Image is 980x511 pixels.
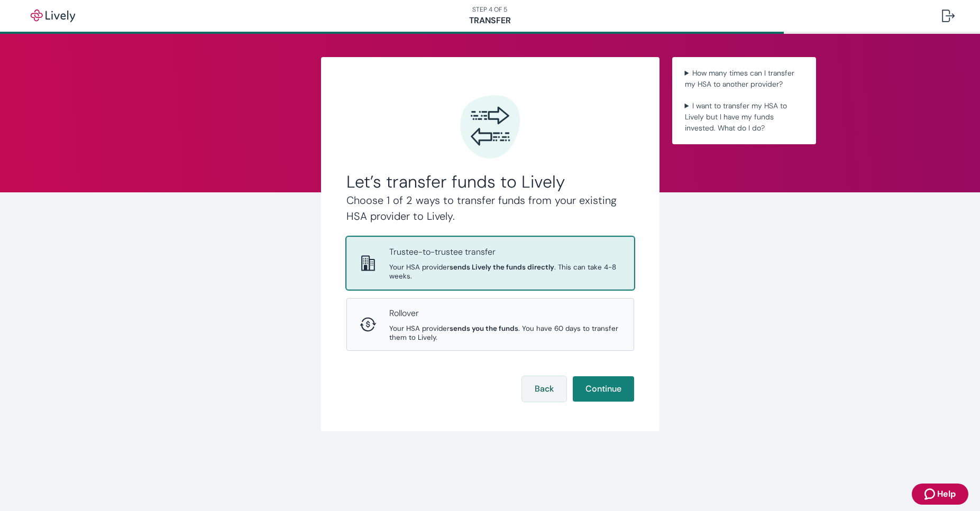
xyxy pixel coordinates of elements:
button: RolloverRolloverYour HSA providersends you the funds. You have 60 days to transfer them to Lively. [347,299,634,350]
svg: Rollover [360,316,377,333]
button: Trustee-to-trusteeTrustee-to-trustee transferYour HSA providersends Lively the funds directly. Th... [347,237,634,289]
h2: Let’s transfer funds to Lively [346,171,634,192]
img: Lively [23,10,83,22]
button: Log out [933,3,963,29]
svg: Trustee-to-trustee [360,255,377,272]
button: Continue [573,376,634,402]
svg: Zendesk support icon [924,488,937,500]
p: Rollover [389,307,621,320]
h4: Choose 1 of 2 ways to transfer funds from your existing HSA provider to Lively. [346,192,634,224]
strong: sends you the funds [450,324,518,333]
span: Your HSA provider . You have 60 days to transfer them to Lively. [389,324,621,342]
button: Back [522,376,566,402]
strong: sends Lively the funds directly [450,263,554,272]
summary: How many times can I transfer my HSA to another provider? [681,66,808,92]
span: Help [937,488,956,500]
p: Trustee-to-trustee transfer [389,246,621,258]
summary: I want to transfer my HSA to Lively but I have my funds invested. What do I do? [681,98,808,136]
button: Zendesk support iconHelp [912,484,968,505]
span: Your HSA provider . This can take 4-8 weeks. [389,263,621,281]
